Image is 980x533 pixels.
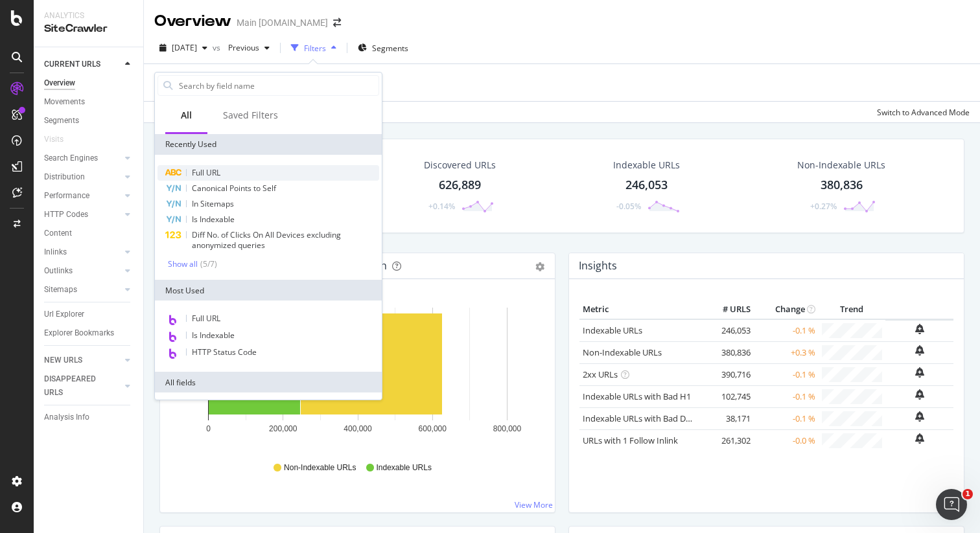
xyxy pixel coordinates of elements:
[579,257,617,275] h4: Insights
[797,159,885,172] div: Non-Indexable URLs
[583,391,691,402] a: Indexable URLs with Bad H1
[44,208,88,221] div: HTTP Codes
[702,363,754,385] td: 390,716
[44,152,121,165] a: Search Engines
[170,300,544,450] div: A chart.
[915,411,924,422] div: bell-plus
[377,462,432,473] span: Indexable URLs
[535,262,544,271] div: gear
[44,21,133,36] div: SiteCrawler
[44,133,76,146] a: Visits
[44,208,121,221] a: HTTP Codes
[810,201,837,212] div: +0.27%
[44,372,110,400] div: DISAPPEARED URLS
[579,300,702,319] th: Metric
[192,346,257,357] span: HTTP Status Code
[915,389,924,400] div: bell-plus
[44,245,67,259] div: Inlinks
[223,109,278,122] div: Saved Filters
[44,95,85,109] div: Movements
[44,189,89,203] div: Performance
[877,107,970,118] div: Switch to Advanced Mode
[206,424,211,433] text: 0
[44,326,134,340] a: Explorer Bookmarks
[44,189,121,203] a: Performance
[702,407,754,429] td: 38,171
[284,462,356,473] span: Non-Indexable URLs
[44,283,77,297] div: Sitemaps
[192,167,220,178] span: Full URL
[192,214,235,225] span: Is Indexable
[616,201,641,212] div: -0.05%
[181,109,192,122] div: All
[223,38,275,58] button: Previous
[223,42,259,53] span: Previous
[754,319,819,342] td: -0.1 %
[754,429,819,451] td: -0.0 %
[754,407,819,429] td: -0.1 %
[613,159,680,172] div: Indexable URLs
[915,433,924,444] div: bell-plus
[819,300,885,319] th: Trend
[583,369,618,380] a: 2xx URLs
[754,385,819,407] td: -0.1 %
[702,300,754,319] th: # URLS
[44,114,79,128] div: Segments
[213,42,223,53] span: vs
[178,76,379,95] input: Search by field name
[44,411,134,424] a: Analysis Info
[154,38,213,58] button: [DATE]
[821,177,863,194] div: 380,836
[44,58,121,71] a: CURRENT URLS
[915,345,924,356] div: bell-plus
[168,260,198,269] div: Show all
[44,354,121,367] a: NEW URLS
[44,227,134,240] a: Content
[44,227,72,240] div: Content
[172,42,197,53] span: 2025 Aug. 10th
[702,341,754,363] td: 380,836
[583,346,662,358] a: Non-Indexable URLs
[583,413,724,424] a: Indexable URLs with Bad Description
[439,177,481,194] div: 626,889
[192,198,234,209] span: In Sitemaps
[44,10,133,21] div: Analytics
[44,264,121,278] a: Outlinks
[419,424,447,433] text: 600,000
[304,43,326,54] div: Filters
[583,435,678,446] a: URLs with 1 Follow Inlink
[192,229,341,251] span: Diff No. of Clicks On All Devices excluding anonymized queries
[625,177,668,194] div: 246,053
[44,58,100,71] div: CURRENT URLS
[702,385,754,407] td: 102,745
[192,183,276,194] span: Canonical Points to Self
[155,372,382,392] div: All fields
[44,114,134,128] a: Segments
[44,411,89,424] div: Analysis Info
[754,341,819,363] td: +0.3 %
[44,308,84,321] div: Url Explorer
[872,102,970,122] button: Switch to Advanced Mode
[702,429,754,451] td: 261,302
[154,10,231,32] div: Overview
[353,38,414,58] button: Segments
[754,363,819,385] td: -0.1 %
[915,367,924,378] div: bell-plus
[344,424,372,433] text: 400,000
[192,313,220,324] span: Full URL
[583,324,642,336] a: Indexable URLs
[915,324,924,334] div: bell-plus
[269,424,297,433] text: 200,000
[192,330,235,341] span: Is Indexable
[44,170,85,184] div: Distribution
[372,43,408,54] span: Segments
[44,372,121,400] a: DISAPPEARED URLS
[286,38,342,58] button: Filters
[44,76,134,90] a: Overview
[44,245,121,259] a: Inlinks
[702,319,754,342] td: 246,053
[44,264,73,278] div: Outlinks
[515,499,553,510] a: View More
[44,76,75,90] div: Overview
[44,133,64,146] div: Visits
